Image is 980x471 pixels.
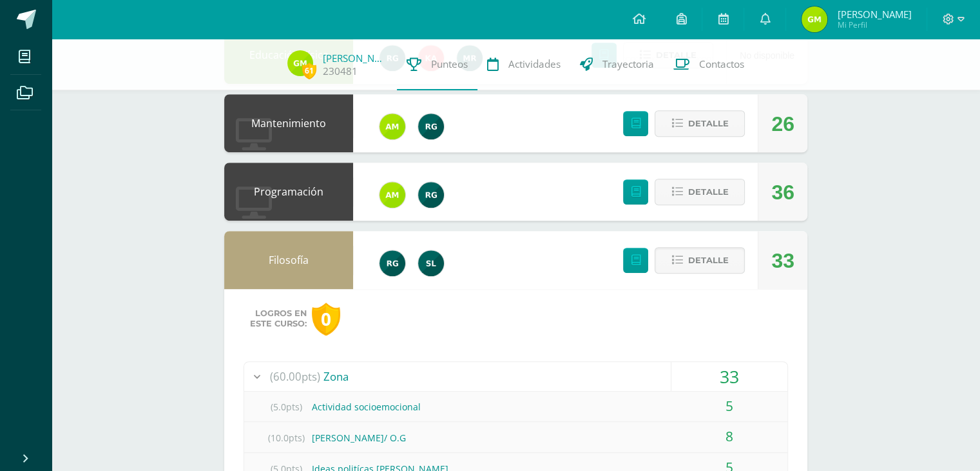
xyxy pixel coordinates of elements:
a: 230481 [323,65,358,78]
span: (5.0pts) [260,392,312,421]
div: [PERSON_NAME]/ O.G [244,423,787,452]
button: Detalle [655,247,745,274]
span: Trayectoria [602,57,654,71]
img: aeec87acf9f73d1a1c3505d5770713a8.png [418,250,444,276]
div: 0 [312,303,340,336]
img: 24ef3269677dd7dd963c57b86ff4a022.png [418,114,444,139]
a: [PERSON_NAME] [323,52,387,65]
button: Detalle [655,110,745,137]
div: Mantenimiento [224,94,353,152]
div: Actividad socioemocional [244,392,787,421]
span: (60.00pts) [270,362,320,391]
div: 33 [671,362,787,391]
img: 0ce65a783694750e38dd7535df09a2e9.png [802,6,827,32]
img: 0ce65a783694750e38dd7535df09a2e9.png [287,50,313,76]
span: Detalle [687,248,728,272]
img: 24ef3269677dd7dd963c57b86ff4a022.png [418,182,444,208]
div: Programación [224,163,353,221]
a: Contactos [664,39,754,90]
span: Mi Perfil [837,19,911,30]
span: Punteos [431,57,468,71]
div: 5 [671,392,787,421]
span: Actividades [508,57,561,71]
img: fb2ca82e8de93e60a5b7f1e46d7c79f5.png [380,182,405,208]
div: 33 [771,232,794,290]
span: Logros en este curso: [250,308,307,329]
button: Detalle [655,179,745,205]
a: Trayectoria [570,39,664,90]
span: Detalle [687,112,728,135]
span: Contactos [699,57,744,71]
span: (10.0pts) [260,423,312,452]
span: 61 [302,63,316,79]
div: Filosofía [224,231,353,289]
a: Punteos [397,39,477,90]
img: fb2ca82e8de93e60a5b7f1e46d7c79f5.png [380,114,405,139]
div: 8 [671,422,787,451]
span: Detalle [687,180,728,204]
img: 24ef3269677dd7dd963c57b86ff4a022.png [380,250,405,276]
span: [PERSON_NAME] [837,8,911,21]
a: Actividades [477,39,570,90]
div: 36 [771,163,794,221]
div: Zona [244,362,787,391]
div: 26 [771,95,794,153]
